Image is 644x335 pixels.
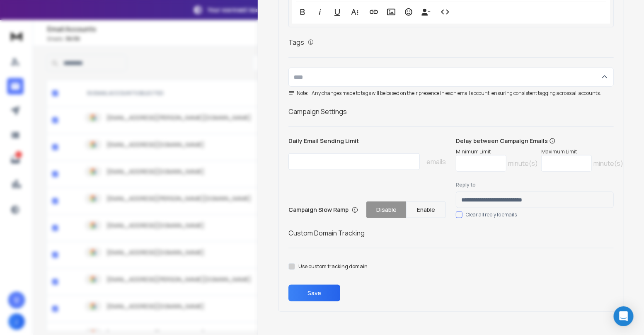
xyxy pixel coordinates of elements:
[288,90,308,97] span: Note:
[401,4,416,20] button: Emoticons
[298,263,368,270] label: Use custom tracking domain
[614,306,634,326] div: Open Intercom Messenger
[418,4,434,20] button: Insert Unsubscribe Link
[426,157,446,167] p: emails
[288,90,614,97] div: Any changes made to tags will be based on their presence in each email account, ensuring consiste...
[288,137,446,148] p: Daily Email Sending Limit
[593,158,623,168] p: minute(s)
[366,201,406,218] button: Disable
[456,148,538,155] p: Minimum Limit
[288,228,614,238] h1: Custom Domain Tracking
[295,4,310,20] button: Bold (⌘B)
[347,4,363,20] button: More Text
[288,206,358,214] p: Campaign Slow Ramp
[383,4,399,20] button: Insert Image (⌘P)
[312,4,328,20] button: Italic (⌘I)
[508,158,538,168] p: minute(s)
[329,4,345,20] button: Underline (⌘U)
[541,148,623,155] p: Maximum Limit
[456,137,623,145] p: Delay between Campaign Emails
[288,107,614,117] h1: Campaign Settings
[288,285,340,301] button: Save
[437,4,453,20] button: Code View
[288,37,304,47] h1: Tags
[406,201,446,218] button: Enable
[466,211,517,218] label: Clear all replyTo emails
[366,4,382,20] button: Insert Link (⌘K)
[456,182,614,188] label: Reply to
